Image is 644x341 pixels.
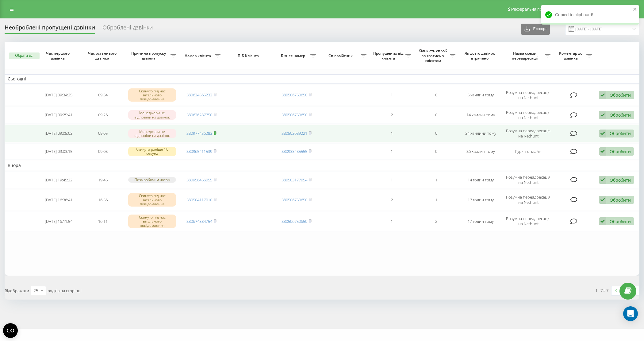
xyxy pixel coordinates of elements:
[503,211,554,231] td: Розумна переадресація на Nethunt
[186,130,212,136] a: 380977436283
[128,193,176,207] div: Скинуто під час вітального повідомлення
[370,107,414,124] td: 2
[81,125,125,142] td: 09:05
[610,177,631,183] div: Обробити
[503,171,554,188] td: Розумна переадресація на Nethunt
[186,112,212,118] a: 380636287750
[610,149,631,154] div: Обробити
[521,24,550,35] button: Експорт
[557,51,586,60] span: Коментар до дзвінка
[503,107,554,124] td: Розумна переадресація на Nethunt
[610,112,631,118] div: Обробити
[128,110,176,119] div: Менеджери не відповіли на дзвінок
[33,288,38,294] div: 25
[414,211,458,231] td: 2
[610,130,631,136] div: Обробити
[128,177,176,182] div: Поза робочим часом
[370,190,414,210] td: 2
[370,143,414,160] td: 1
[36,211,81,231] td: [DATE] 16:11:54
[282,112,307,118] a: 380506750650
[186,197,212,203] a: 380504117010
[182,53,215,58] span: Номер клієнта
[414,107,458,124] td: 0
[282,92,307,98] a: 380506750650
[414,190,458,210] td: 1
[81,85,125,105] td: 09:34
[322,53,361,58] span: Співробітник
[463,51,498,60] span: Як довго дзвінок втрачено
[128,129,176,138] div: Менеджери не відповіли на дзвінок
[36,143,81,160] td: [DATE] 09:03:15
[186,219,212,224] a: 380674884754
[48,288,81,293] span: рядків на сторінці
[282,197,307,203] a: 380506750650
[36,125,81,142] td: [DATE] 09:05:03
[3,323,18,338] button: Open CMP widget
[511,7,556,12] span: Реферальна програма
[414,143,458,160] td: 0
[370,211,414,231] td: 1
[128,215,176,228] div: Скинуто під час вітального повідомлення
[458,190,503,210] td: 17 годин тому
[417,48,450,63] span: Кількість спроб зв'язатись з клієнтом
[41,51,76,60] span: Час першого дзвінка
[458,125,503,142] td: 34 хвилини тому
[503,125,554,142] td: Розумна переадресація на Nethunt
[128,51,171,60] span: Причина пропуску дзвінка
[414,171,458,188] td: 1
[186,149,212,154] a: 380965411539
[5,161,639,170] td: Вчора
[610,219,631,224] div: Обробити
[610,197,631,203] div: Обробити
[229,53,269,58] span: ПІБ Клієнта
[128,147,176,156] div: Скинуто раніше 10 секунд
[102,24,153,34] div: Оброблені дзвінки
[36,190,81,210] td: [DATE] 16:36:41
[282,149,307,154] a: 380933435555
[36,171,81,188] td: [DATE] 19:45:22
[414,125,458,142] td: 0
[503,143,554,160] td: Гуркіт онлайн
[186,92,212,98] a: 380634565233
[186,177,212,183] a: 380958456055
[458,85,503,105] td: 5 хвилин тому
[458,107,503,124] td: 14 хвилин тому
[458,143,503,160] td: 36 хвилин тому
[414,85,458,105] td: 0
[282,177,307,183] a: 380503177054
[458,211,503,231] td: 17 годин тому
[81,107,125,124] td: 09:26
[370,125,414,142] td: 1
[610,92,631,98] div: Обробити
[5,74,639,83] td: Сьогодні
[595,287,608,293] div: 1 - 7 з 7
[278,53,310,58] span: Бізнес номер
[282,219,307,224] a: 380506750650
[36,85,81,105] td: [DATE] 09:34:25
[282,130,307,136] a: 380503689221
[36,107,81,124] td: [DATE] 09:25:41
[86,51,120,60] span: Час останнього дзвінка
[81,190,125,210] td: 16:56
[5,288,29,293] span: Відображати
[503,190,554,210] td: Розумна переадресація на Nethunt
[9,52,40,59] button: Обрати всі
[5,24,95,34] div: Необроблені пропущені дзвінки
[506,51,545,60] span: Назва схеми переадресації
[458,171,503,188] td: 14 годин тому
[633,7,637,13] button: close
[623,306,638,321] div: Open Intercom Messenger
[373,51,405,60] span: Пропущених від клієнта
[541,5,639,25] div: Copied to clipboard!
[128,88,176,102] div: Скинуто під час вітального повідомлення
[81,171,125,188] td: 19:45
[370,171,414,188] td: 1
[370,85,414,105] td: 1
[81,143,125,160] td: 09:03
[81,211,125,231] td: 16:11
[503,85,554,105] td: Розумна переадресація на Nethunt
